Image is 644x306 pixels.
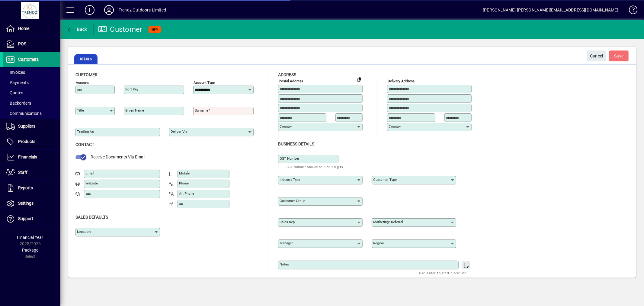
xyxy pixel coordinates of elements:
mat-label: GST Number [280,156,299,161]
span: NEW [151,28,159,31]
span: Financials [18,155,37,159]
mat-label: Notes [280,262,289,266]
a: Invoices [3,67,60,77]
mat-hint: Use 'Enter' to start a new line [419,269,467,276]
a: Communications [3,108,60,119]
mat-label: Surname [195,108,208,112]
mat-label: Account [76,80,89,85]
span: Back [67,27,87,32]
a: Reports [3,181,60,196]
span: Home [18,26,29,31]
a: Payments [3,77,60,88]
app-page-header-button: Back [60,24,94,35]
mat-label: Marketing/ Referral [373,220,403,224]
span: Staff [18,170,27,175]
span: Financial Year [17,235,43,240]
span: Payments [6,80,29,85]
button: Save [609,50,629,61]
span: Address [278,72,296,77]
mat-label: Customer type [373,177,397,182]
mat-label: Industry type [280,177,300,182]
div: [PERSON_NAME] [PERSON_NAME][EMAIL_ADDRESS][DOMAIN_NAME] [483,5,618,15]
a: Financials [3,150,60,165]
a: Settings [3,196,60,211]
span: Settings [18,201,34,206]
mat-label: Manager [280,241,293,245]
mat-label: Alt Phone [179,191,194,196]
mat-label: Customer group [280,199,305,203]
mat-label: Sort key [125,87,138,91]
span: Package [22,248,38,252]
span: ave [614,51,624,61]
button: Add [80,5,99,15]
span: Cancel [590,51,603,61]
a: POS [3,37,60,52]
mat-label: Region [373,241,384,245]
mat-label: Location [77,229,91,234]
a: Knowledge Base [624,1,636,21]
span: Details [74,54,98,64]
mat-label: Email [85,171,94,175]
div: Customer [98,24,143,34]
mat-label: Phone [179,181,189,185]
span: Suppliers [18,124,35,129]
span: Contact [75,142,94,147]
button: Copy to Delivery address [354,74,364,84]
mat-label: Account Type [194,80,215,85]
mat-label: Country [280,124,292,129]
mat-label: Title [77,108,84,112]
span: Invoices [6,70,25,75]
span: Reports [18,185,33,190]
mat-label: Given name [125,108,144,112]
mat-label: Trading as [77,129,94,134]
span: Sales defaults [75,215,108,220]
mat-label: Sales rep [280,220,295,224]
a: Products [3,134,60,149]
button: Profile [99,5,119,15]
a: Quotes [3,88,60,98]
mat-label: Deliver via [171,129,187,134]
span: Customers [18,57,39,62]
button: Cancel [587,50,606,61]
span: Receive Documents Via Email [91,155,145,159]
mat-label: Country [389,124,401,129]
span: Products [18,139,35,144]
span: Support [18,216,33,221]
a: Suppliers [3,119,60,134]
button: Back [65,24,88,35]
mat-label: Mobile [179,171,190,175]
span: Backorders [6,101,31,106]
a: Backorders [3,98,60,108]
mat-hint: GST Number should be 8 or 9 digits [287,163,343,170]
a: Staff [3,165,60,180]
span: Communications [6,111,42,116]
span: Customer [75,72,98,77]
a: Support [3,211,60,226]
span: Business details [278,142,314,146]
div: Trendz Outdoors Limited [119,5,166,15]
a: Home [3,21,60,36]
span: Quotes [6,90,23,95]
mat-label: Website [85,181,98,185]
span: POS [18,41,26,46]
span: S [614,54,617,58]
